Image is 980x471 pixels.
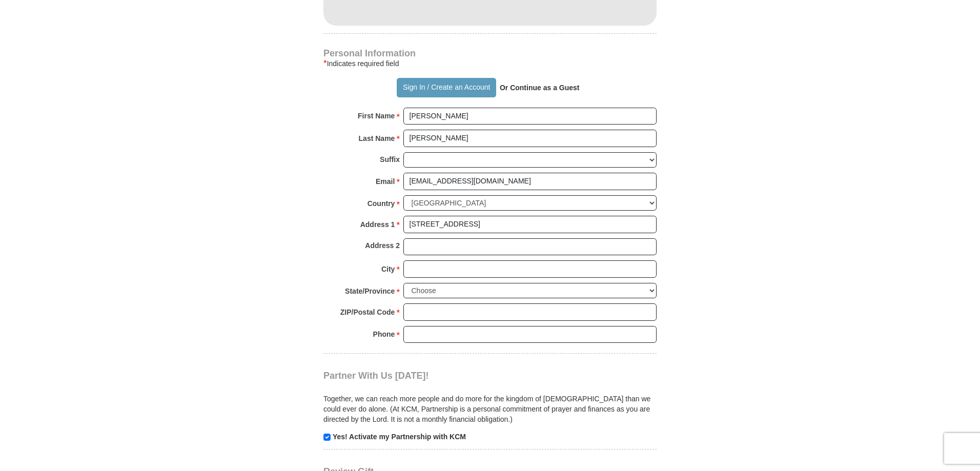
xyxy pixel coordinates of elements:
[333,433,466,441] strong: Yes! Activate my Partnership with KCM
[323,57,657,70] div: Indicates required field
[381,262,395,276] strong: City
[323,49,657,57] h4: Personal Information
[367,196,395,211] strong: Country
[365,238,400,253] strong: Address 2
[397,78,496,97] button: Sign In / Create an Account
[360,217,395,232] strong: Address 1
[376,174,395,189] strong: Email
[358,109,395,123] strong: First Name
[373,327,395,341] strong: Phone
[380,152,400,167] strong: Suffix
[340,305,395,319] strong: ZIP/Postal Code
[323,394,657,424] p: Together, we can reach more people and do more for the kingdom of [DEMOGRAPHIC_DATA] than we coul...
[323,371,429,381] span: Partner With Us [DATE]!
[359,131,395,146] strong: Last Name
[500,84,580,92] strong: Or Continue as a Guest
[345,284,395,298] strong: State/Province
